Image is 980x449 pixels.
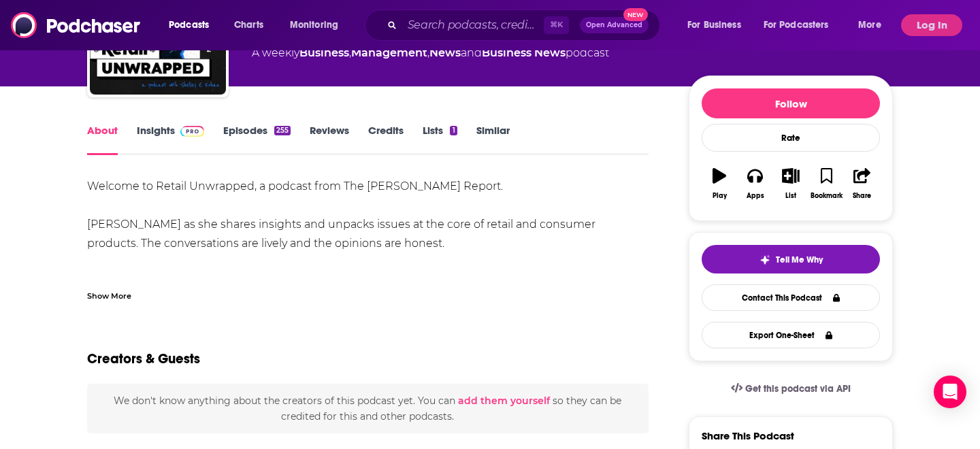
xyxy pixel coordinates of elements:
[747,192,764,200] div: Apps
[853,192,871,200] div: Share
[580,17,649,33] button: Open AdvancedNew
[402,14,544,36] input: Search podcasts, credits, & more...
[849,14,898,36] button: open menu
[169,16,209,35] span: Podcasts
[87,350,200,367] h2: Creators & Guests
[702,124,880,152] div: Rate
[759,254,770,265] img: tell me why sparkle
[811,192,843,200] div: Bookmark
[87,124,118,155] a: About
[702,88,880,118] button: Follow
[423,124,457,155] a: Lists1
[427,46,429,59] span: ,
[458,395,550,406] button: add them yourself
[87,177,649,291] div: Welcome to Retail Unwrapped, a podcast from The [PERSON_NAME] Report. [PERSON_NAME] as she shares...
[461,46,482,59] span: and
[280,14,356,36] button: open menu
[773,159,808,208] button: List
[586,22,642,29] span: Open Advanced
[623,8,648,21] span: New
[274,126,291,135] div: 255
[901,14,962,36] button: Log In
[858,16,881,35] span: More
[225,14,272,36] a: Charts
[234,16,263,35] span: Charts
[678,14,758,36] button: open menu
[476,124,510,155] a: Similar
[252,45,609,61] div: A weekly podcast
[702,284,880,311] a: Contact This Podcast
[764,16,829,35] span: For Podcasters
[845,159,880,208] button: Share
[702,159,737,208] button: Play
[702,322,880,348] button: Export One-Sheet
[290,16,338,35] span: Monitoring
[687,16,741,35] span: For Business
[114,395,621,422] span: We don't know anything about the creators of this podcast yet . You can so they can be credited f...
[180,126,204,137] img: Podchaser Pro
[544,16,569,34] span: ⌘ K
[137,124,204,155] a: InsightsPodchaser Pro
[702,245,880,273] button: tell me why sparkleTell Me Why
[310,124,349,155] a: Reviews
[482,46,566,59] a: Business News
[349,46,351,59] span: ,
[702,429,794,442] h3: Share This Podcast
[450,126,457,135] div: 1
[737,159,772,208] button: Apps
[429,46,461,59] a: News
[934,376,966,408] div: Open Intercom Messenger
[755,14,849,36] button: open menu
[351,46,427,59] a: Management
[368,124,404,155] a: Credits
[223,124,291,155] a: Episodes255
[720,372,862,405] a: Get this podcast via API
[159,14,227,36] button: open menu
[11,12,142,38] img: Podchaser - Follow, Share and Rate Podcasts
[808,159,844,208] button: Bookmark
[745,383,851,395] span: Get this podcast via API
[299,46,349,59] a: Business
[713,192,727,200] div: Play
[378,10,673,41] div: Search podcasts, credits, & more...
[776,254,823,265] span: Tell Me Why
[785,192,796,200] div: List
